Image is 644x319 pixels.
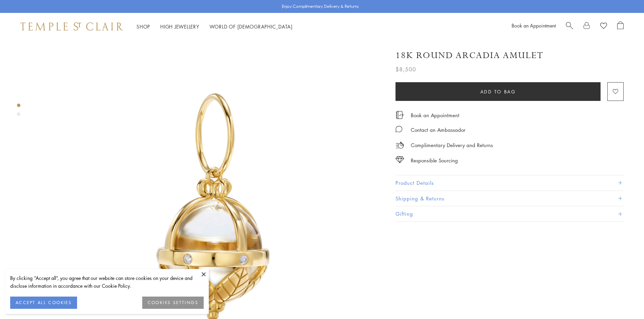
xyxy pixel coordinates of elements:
div: Responsible Sourcing [411,156,458,165]
p: Enjoy Complimentary Delivery & Returns [282,3,359,10]
a: World of [DEMOGRAPHIC_DATA]World of [DEMOGRAPHIC_DATA] [209,23,293,30]
h1: 18K Round Arcadia Amulet [395,50,544,61]
button: ACCEPT ALL COOKIES [10,297,77,309]
img: MessageIcon-01_2.svg [395,126,402,132]
button: Gifting [395,206,624,221]
button: Product Details [395,175,624,191]
img: icon_sourcing.svg [395,156,404,163]
button: Add to bag [395,82,601,101]
a: High JewelleryHigh Jewellery [160,23,199,30]
a: Open Shopping Bag [617,21,624,32]
img: Temple St. Clair [20,22,123,31]
a: Book an Appointment [512,22,556,29]
a: ShopShop [136,23,150,30]
span: Add to bag [480,88,516,95]
nav: Main navigation [136,22,293,31]
span: $8,500 [395,65,416,74]
div: Contact an Ambassador [411,126,465,134]
a: Search [566,21,573,32]
iframe: Gorgias live chat messenger [610,287,637,312]
a: View Wishlist [600,21,607,32]
a: Book an Appointment [411,111,459,119]
button: Shipping & Returns [395,191,624,206]
p: Complimentary Delivery and Returns [411,141,493,149]
div: By clicking “Accept all”, you agree that our website can store cookies on your device and disclos... [10,274,204,290]
button: COOKIES SETTINGS [142,297,204,309]
img: icon_appointment.svg [395,111,404,119]
div: Product gallery navigation [17,102,20,121]
img: icon_delivery.svg [395,141,404,149]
